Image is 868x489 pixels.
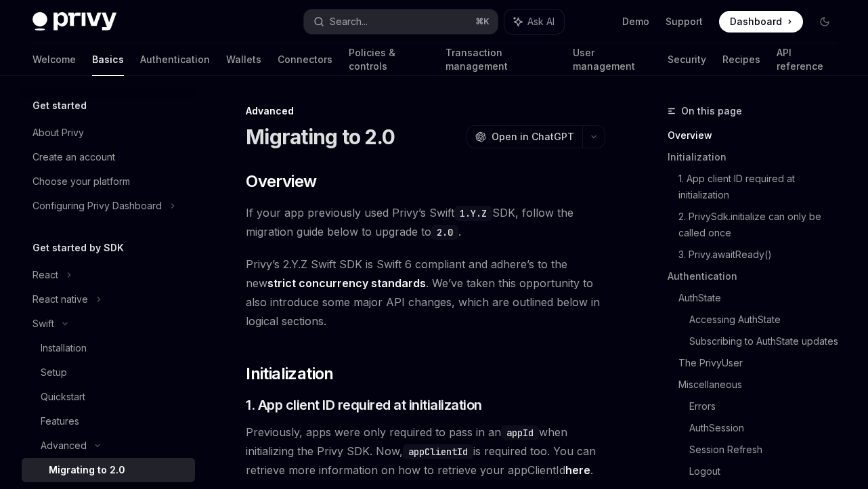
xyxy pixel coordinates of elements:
[678,206,846,244] a: 2. PrivySdk.initialize can only be called once
[278,43,332,76] a: Connectors
[722,43,760,76] a: Recipes
[41,413,79,429] div: Features
[246,363,334,385] span: Initialization
[689,331,846,352] a: Subscribing to AuthState updates
[719,11,803,33] a: Dashboard
[32,125,84,141] div: About Privy
[226,43,261,76] a: Wallets
[22,409,195,433] a: Features
[246,396,482,414] span: 1. App client ID required at initialization
[678,168,846,206] a: 1. App client ID required at initialization
[689,461,846,482] a: Logout
[22,385,195,409] a: Quickstart
[454,206,492,221] code: 1.Y.Z
[32,149,115,165] div: Create an account
[246,255,605,331] span: Privy’s 2.Y.Z Swift SDK is Swift 6 compliant and adhere’s to the new . We’ve taken this opportuni...
[668,146,846,168] a: Initialization
[267,276,426,291] a: strict concurrency standards
[777,43,836,76] a: API reference
[622,15,649,28] a: Demo
[678,244,846,265] a: 3. Privy.awaitReady()
[403,444,473,459] code: appClientId
[32,240,124,256] h5: Get started by SDK
[668,43,706,76] a: Security
[330,14,368,30] div: Search...
[22,458,195,482] a: Migrating to 2.0
[573,43,652,76] a: User management
[246,203,605,241] span: If your app previously used Privy’s Swift SDK, follow the migration guide below to upgrade to .
[22,121,195,145] a: About Privy
[32,12,116,31] img: dark logo
[22,169,195,194] a: Choose your platform
[730,15,782,28] span: Dashboard
[246,104,605,118] div: Advanced
[32,316,54,332] div: Swift
[349,43,429,76] a: Policies & controls
[32,267,58,283] div: React
[22,336,195,360] a: Installation
[22,145,195,169] a: Create an account
[41,364,67,381] div: Setup
[32,198,162,214] div: Configuring Privy Dashboard
[246,125,395,149] h1: Migrating to 2.0
[681,103,742,119] span: On this page
[140,43,210,76] a: Authentication
[501,425,539,440] code: appId
[92,43,124,76] a: Basics
[32,291,88,307] div: React native
[41,340,87,356] div: Installation
[527,15,555,28] span: Ask AI
[32,43,76,76] a: Welcome
[475,16,490,27] span: ⌘ K
[446,43,557,76] a: Transaction management
[565,463,590,477] a: here
[678,352,846,374] a: The PrivyUser
[668,265,846,287] a: Authentication
[678,287,846,309] a: AuthState
[49,462,125,478] div: Migrating to 2.0
[689,396,846,417] a: Errors
[32,173,130,190] div: Choose your platform
[22,360,195,385] a: Setup
[466,125,582,148] button: Open in ChatGPT
[689,417,846,439] a: AuthSession
[666,15,703,28] a: Support
[41,438,87,454] div: Advanced
[689,439,846,461] a: Session Refresh
[668,125,846,146] a: Overview
[246,171,316,192] span: Overview
[814,11,836,33] button: Toggle dark mode
[41,389,85,405] div: Quickstart
[304,9,498,34] button: Search...⌘K
[689,309,846,331] a: Accessing AuthState
[504,9,564,34] button: Ask AI
[431,225,458,240] code: 2.0
[246,423,605,480] span: Previously, apps were only required to pass in an when initializing the Privy SDK. Now, is requir...
[678,374,846,396] a: Miscellaneous
[32,98,87,114] h5: Get started
[492,130,574,144] span: Open in ChatGPT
